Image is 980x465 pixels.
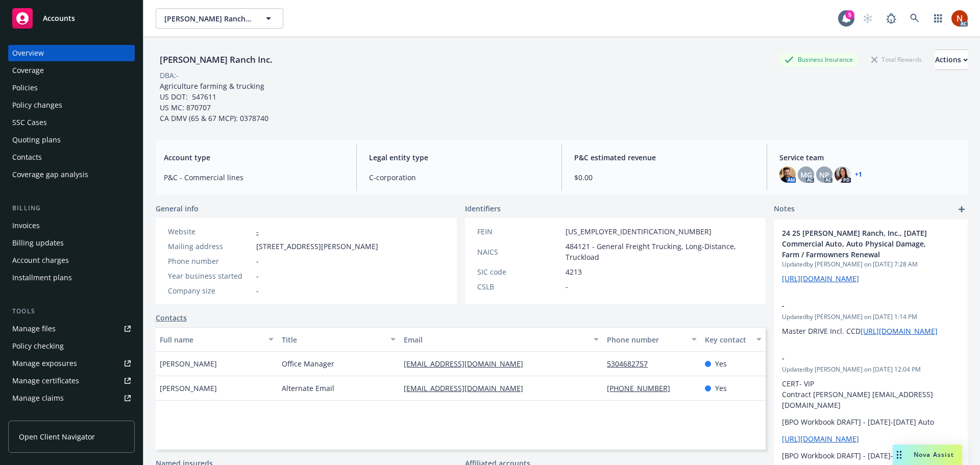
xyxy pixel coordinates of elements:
[566,241,754,262] span: 484121 - General Freight Trucking, Long-Distance, Truckload
[164,172,344,183] span: P&C - Commercial lines
[8,114,135,131] a: SSC Cases
[935,50,968,69] div: Actions
[774,219,968,292] div: 24 25 [PERSON_NAME] Ranch, Inc., [DATE] Commercial Auto, Auto Physical Damage, Farm / Farmowners ...
[782,312,960,322] span: Updated by [PERSON_NAME] on [DATE] 1:14 PM
[8,132,135,148] a: Quoting plans
[782,365,960,374] span: Updated by [PERSON_NAME] on [DATE] 12:04 PM
[893,445,905,465] div: Drag to move
[866,53,927,66] div: Total Rewards
[164,152,344,163] span: Account type
[256,241,378,252] span: [STREET_ADDRESS][PERSON_NAME]
[782,300,933,311] span: -
[566,226,712,237] span: [US_EMPLOYER_IDENTIFICATION_NUMBER]
[282,334,384,345] div: Title
[19,431,95,442] span: Open Client Navigator
[8,338,135,354] a: Policy checking
[160,383,217,394] span: [PERSON_NAME]
[8,80,135,96] a: Policies
[12,235,64,251] div: Billing updates
[168,256,252,266] div: Phone number
[168,271,252,281] div: Year business started
[8,235,135,251] a: Billing updates
[12,166,88,183] div: Coverage gap analysis
[893,445,962,465] button: Nova Assist
[8,62,135,79] a: Coverage
[369,172,549,183] span: C-corporation
[156,312,187,323] a: Contacts
[278,327,400,352] button: Title
[8,97,135,113] a: Policy changes
[782,378,960,410] p: CERT- VIP Contract [PERSON_NAME] [EMAIL_ADDRESS][DOMAIN_NAME]
[566,266,582,277] span: 4213
[574,152,754,163] span: P&C estimated revenue
[782,228,933,260] span: 24 25 [PERSON_NAME] Ranch, Inc., [DATE] Commercial Auto, Auto Physical Damage, Farm / Farmowners ...
[566,281,568,292] span: -
[160,334,262,345] div: Full name
[43,14,75,22] span: Accounts
[369,152,549,163] span: Legal entity type
[12,321,56,337] div: Manage files
[8,149,135,165] a: Contacts
[8,373,135,389] a: Manage certificates
[845,10,854,19] div: 5
[282,358,334,369] span: Office Manager
[819,169,829,180] span: NP
[477,247,561,257] div: NAICS
[935,50,968,70] button: Actions
[774,203,795,215] span: Notes
[705,334,750,345] div: Key contact
[12,62,44,79] div: Coverage
[855,172,862,178] a: +1
[404,383,531,393] a: [EMAIL_ADDRESS][DOMAIN_NAME]
[8,166,135,183] a: Coverage gap analysis
[12,45,44,61] div: Overview
[914,450,954,459] span: Nova Assist
[800,169,812,180] span: MG
[156,327,278,352] button: Full name
[156,8,283,29] button: [PERSON_NAME] Ranch Inc.
[782,450,960,461] p: [BPO Workbook DRAFT] - [DATE]-[DATE] - WC
[256,256,259,266] span: -
[607,383,678,393] a: [PHONE_NUMBER]
[8,203,135,213] div: Billing
[779,166,796,183] img: photo
[12,149,42,165] div: Contacts
[256,285,259,296] span: -
[156,53,277,66] div: [PERSON_NAME] Ranch Inc.
[782,353,933,363] span: -
[12,132,61,148] div: Quoting plans
[160,81,268,123] span: Agriculture farming & trucking US DOT: 547611 US MC: 870707 CA DMV (65 & 67 MCP): 0378740
[160,358,217,369] span: [PERSON_NAME]
[8,355,135,372] span: Manage exposures
[400,327,603,352] button: Email
[465,203,501,214] span: Identifiers
[256,227,259,236] a: -
[477,266,561,277] div: SIC code
[881,8,901,29] a: Report a Bug
[160,70,179,81] div: DBA: -
[701,327,766,352] button: Key contact
[12,270,72,286] div: Installment plans
[928,8,948,29] a: Switch app
[12,80,38,96] div: Policies
[12,252,69,268] div: Account charges
[782,326,960,336] p: Master DRIVE Incl. CCD
[951,10,968,27] img: photo
[168,241,252,252] div: Mailing address
[12,373,79,389] div: Manage certificates
[607,334,685,345] div: Phone number
[8,217,135,234] a: Invoices
[857,8,878,29] a: Start snowing
[779,53,858,66] div: Business Insurance
[782,274,859,283] a: [URL][DOMAIN_NAME]
[282,383,334,394] span: Alternate Email
[715,383,727,394] span: Yes
[477,226,561,237] div: FEIN
[12,355,77,372] div: Manage exposures
[861,326,938,336] a: [URL][DOMAIN_NAME]
[8,390,135,406] a: Manage claims
[404,334,587,345] div: Email
[8,306,135,316] div: Tools
[574,172,754,183] span: $0.00
[12,217,40,234] div: Invoices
